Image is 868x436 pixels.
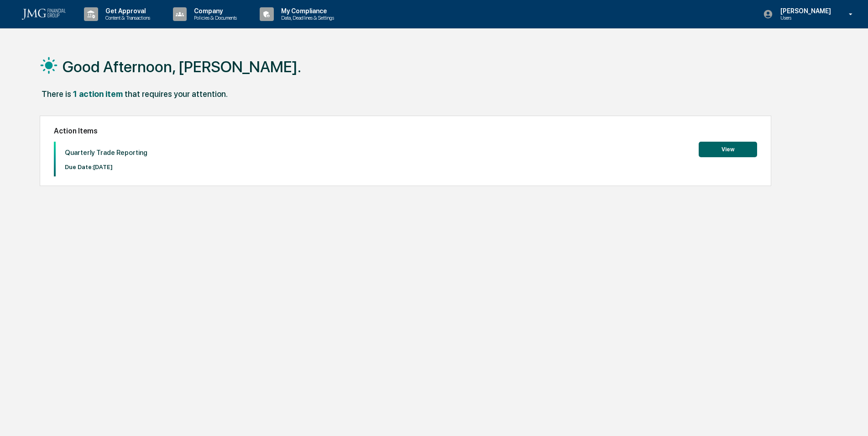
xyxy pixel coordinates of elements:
p: Get Approval [98,7,155,15]
p: [PERSON_NAME] [773,7,836,15]
div: There is [42,89,71,99]
div: that requires your attention. [125,89,228,99]
p: Policies & Documents [187,15,241,21]
p: Users [773,15,836,21]
p: My Compliance [274,7,339,15]
a: View [699,144,757,153]
img: logo [22,9,66,20]
div: 1 action item [73,89,123,99]
p: Due Date: [DATE] [65,164,147,170]
h1: Good Afternoon, [PERSON_NAME]. [63,58,301,76]
p: Company [187,7,241,15]
p: Quarterly Trade Reporting [65,149,147,157]
p: Data, Deadlines & Settings [274,15,339,21]
button: View [699,142,757,157]
h2: Action Items [54,127,757,135]
p: Content & Transactions [98,15,155,21]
